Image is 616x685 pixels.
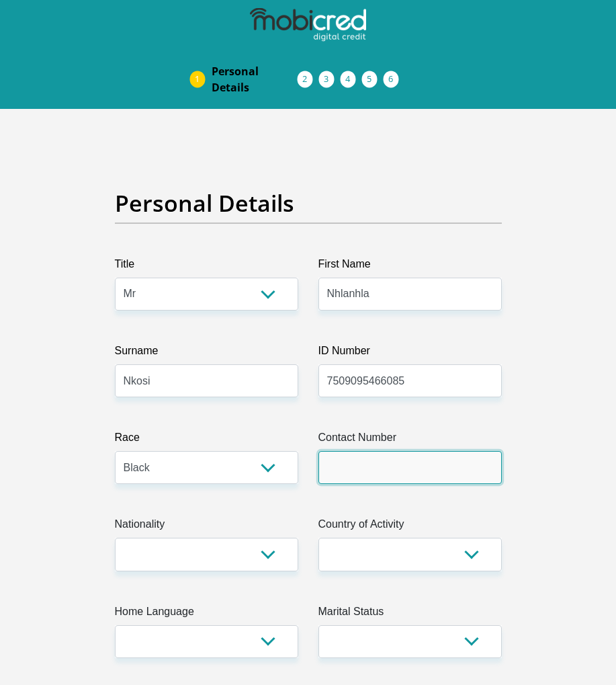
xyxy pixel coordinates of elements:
[318,278,502,311] input: First Name
[212,63,298,95] span: Personal Details
[115,256,298,278] label: Title
[115,604,298,625] label: Home Language
[201,58,308,101] a: PersonalDetails
[115,364,298,397] input: Surname
[115,516,298,538] label: Nationality
[318,516,502,538] label: Country of Activity
[115,190,502,217] h2: Personal Details
[318,256,502,278] label: First Name
[250,8,365,42] img: mobicred logo
[318,604,502,625] label: Marital Status
[318,451,502,484] input: Contact Number
[318,364,502,397] input: ID Number
[115,343,298,364] label: Surname
[318,430,502,451] label: Contact Number
[318,343,502,364] label: ID Number
[115,430,298,451] label: Race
